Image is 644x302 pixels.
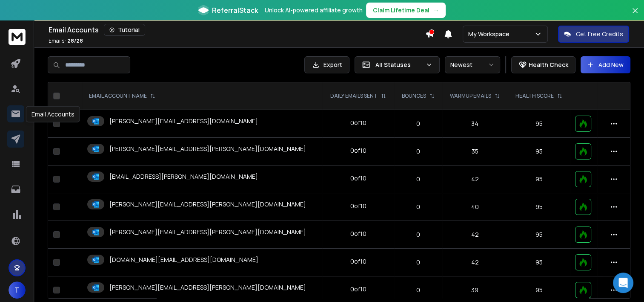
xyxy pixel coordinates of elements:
[442,110,508,138] td: 34
[442,249,508,276] td: 42
[375,61,422,69] p: All Statuses
[508,221,570,249] td: 95
[433,6,439,15] span: →
[399,203,437,211] p: 0
[104,24,145,36] button: Tutorial
[508,166,570,193] td: 95
[442,221,508,249] td: 42
[515,93,554,99] p: HEALTH SCORE
[350,119,366,127] div: 0 of 10
[508,193,570,221] td: 95
[399,286,437,294] p: 0
[350,202,366,210] div: 0 of 10
[350,229,366,238] div: 0 of 10
[508,138,570,166] td: 95
[399,175,437,183] p: 0
[366,3,446,18] button: Claim Lifetime Deal→
[67,37,83,44] span: 28 / 28
[89,93,155,99] div: EMAIL ACCOUNT NAME
[304,56,349,73] button: Export
[576,30,623,38] p: Get Free Credits
[49,38,83,44] p: Emails :
[330,93,378,99] p: DAILY EMAILS SENT
[109,117,258,125] p: [PERSON_NAME][EMAIL_ADDRESS][DOMAIN_NAME]
[399,258,437,267] p: 0
[350,285,366,293] div: 0 of 10
[109,256,258,264] p: [DOMAIN_NAME][EMAIL_ADDRESS][DOMAIN_NAME]
[529,61,568,69] p: Health Check
[442,166,508,193] td: 42
[350,257,366,266] div: 0 of 10
[399,119,437,128] p: 0
[468,30,513,38] p: My Workspace
[445,56,500,73] button: Newest
[26,106,80,122] div: Email Accounts
[265,6,363,15] p: Unlock AI-powered affiliate growth
[613,273,633,293] div: Open Intercom Messenger
[508,110,570,138] td: 95
[109,200,306,209] p: [PERSON_NAME][EMAIL_ADDRESS][PERSON_NAME][DOMAIN_NAME]
[350,174,366,183] div: 0 of 10
[581,56,630,73] button: Add New
[442,138,508,166] td: 35
[630,5,641,26] button: Close banner
[402,93,426,99] p: BOUNCES
[9,282,26,299] button: T
[350,146,366,155] div: 0 of 10
[558,26,629,43] button: Get Free Credits
[442,193,508,221] td: 40
[109,283,306,292] p: [PERSON_NAME][EMAIL_ADDRESS][PERSON_NAME][DOMAIN_NAME]
[399,230,437,239] p: 0
[511,56,575,73] button: Health Check
[109,172,258,181] p: [EMAIL_ADDRESS][PERSON_NAME][DOMAIN_NAME]
[49,24,425,36] div: Email Accounts
[212,5,258,15] span: ReferralStack
[109,228,306,236] p: [PERSON_NAME][EMAIL_ADDRESS][PERSON_NAME][DOMAIN_NAME]
[450,93,491,99] p: WARMUP EMAILS
[508,249,570,276] td: 95
[109,145,306,153] p: [PERSON_NAME][EMAIL_ADDRESS][PERSON_NAME][DOMAIN_NAME]
[399,147,437,156] p: 0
